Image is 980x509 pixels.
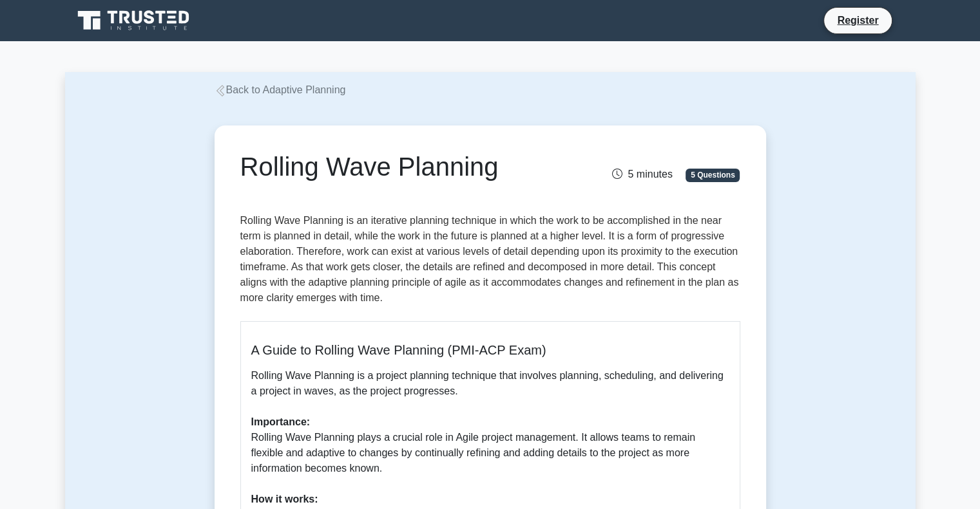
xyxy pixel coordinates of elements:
[240,213,740,311] p: Rolling Wave Planning is an iterative planning technique in which the work to be accomplished in ...
[240,151,568,182] h1: Rolling Wave Planning
[251,416,311,427] b: Importance:
[829,12,886,28] a: Register
[612,169,672,180] span: 5 minutes
[251,342,729,358] h5: A Guide to Rolling Wave Planning (PMI-ACP Exam)
[215,84,346,95] a: Back to Adaptive Planning
[686,169,740,181] span: 5 Questions
[251,494,318,504] b: How it works:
